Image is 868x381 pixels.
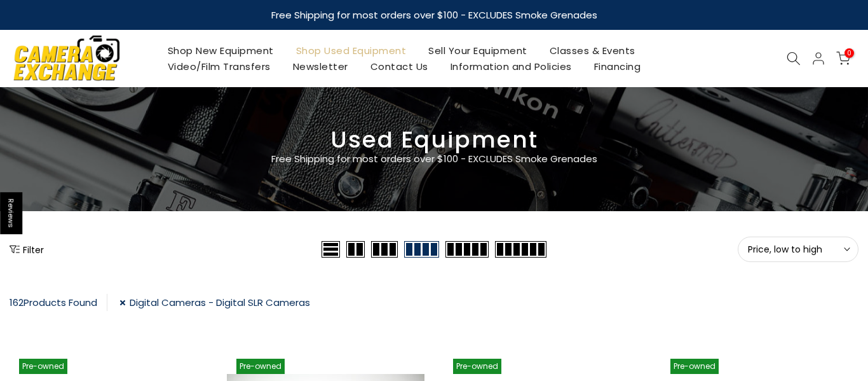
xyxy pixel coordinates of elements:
a: 0 [836,52,850,66]
a: Shop New Equipment [156,43,285,59]
a: Sell Your Equipment [417,43,539,59]
div: Products Found [10,294,107,311]
a: Newsletter [281,59,359,74]
a: Shop Used Equipment [285,43,417,59]
button: Price, low to high [738,237,858,262]
a: Video/Film Transfers [156,59,281,74]
h3: Used Equipment [10,132,858,148]
button: Show filters [10,243,44,256]
a: Information and Policies [439,59,583,74]
span: Price, low to high [748,244,848,255]
span: 0 [844,48,854,58]
a: Digital Cameras - Digital SLR Cameras [119,294,310,311]
a: Contact Us [359,59,439,74]
span: 162 [10,296,24,309]
a: Financing [583,59,652,74]
p: Free Shipping for most orders over $100 - EXCLUDES Smoke Grenades [196,151,672,167]
a: Classes & Events [538,43,646,59]
strong: Free Shipping for most orders over $100 - EXCLUDES Smoke Grenades [271,8,597,22]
